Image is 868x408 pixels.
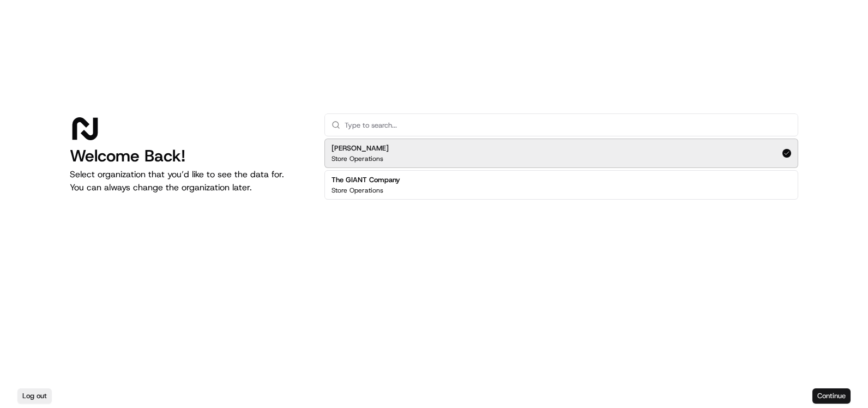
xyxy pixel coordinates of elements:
[17,388,52,404] button: Log out
[331,175,400,185] h2: The GIANT Company
[324,136,798,202] div: Suggestions
[70,168,307,194] p: Select organization that you’d like to see the data for. You can always change the organization l...
[331,154,383,163] p: Store Operations
[345,114,791,136] input: Type to search...
[331,143,389,153] h2: [PERSON_NAME]
[70,146,307,166] h1: Welcome Back!
[812,388,851,404] button: Continue
[331,186,383,195] p: Store Operations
